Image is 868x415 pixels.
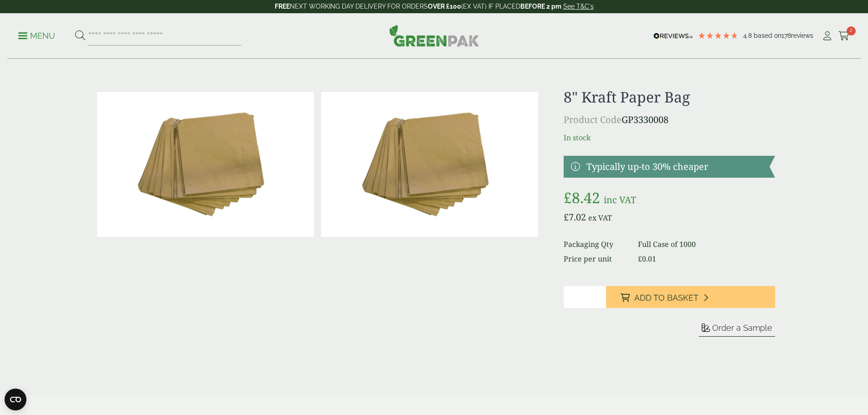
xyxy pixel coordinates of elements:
strong: OVER £100 [428,3,461,10]
p: Menu [18,31,55,41]
p: In stock [564,132,775,143]
span: £ [638,254,642,264]
div: 4.78 Stars [698,31,739,40]
span: 4.8 [743,32,754,39]
h1: 8" Kraft Paper Bag [564,88,775,106]
img: GreenPak Supplies [389,25,479,46]
span: Order a Sample [712,323,772,333]
span: Product Code [564,113,621,126]
a: 2 [838,29,850,43]
strong: FREE [275,3,290,10]
dd: Full Case of 1000 [638,239,775,250]
a: Menu [18,31,55,40]
button: Open CMP widget [5,389,26,410]
dt: Price per unit [564,253,627,264]
img: 8 [321,92,538,237]
span: Based on [754,32,781,39]
i: Cart [838,31,850,41]
bdi: 0.01 [638,254,656,264]
a: See T&C's [563,3,594,10]
bdi: 7.02 [564,211,586,223]
span: ex VAT [588,213,612,223]
img: 8 [97,92,314,237]
img: REVIEWS.io [653,33,693,39]
span: £ [564,211,569,223]
span: Add to Basket [634,293,699,303]
span: 2 [847,26,856,36]
strong: BEFORE 2 pm [520,3,561,10]
button: Order a Sample [699,323,775,337]
button: Add to Basket [606,286,775,308]
span: inc VAT [604,194,636,206]
span: reviews [791,32,813,39]
p: GP3330008 [564,113,775,127]
bdi: 8.42 [564,188,600,207]
i: My Account [822,31,833,41]
dt: Packaging Qty [564,239,627,250]
span: £ [564,188,572,207]
span: 178 [781,32,791,39]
